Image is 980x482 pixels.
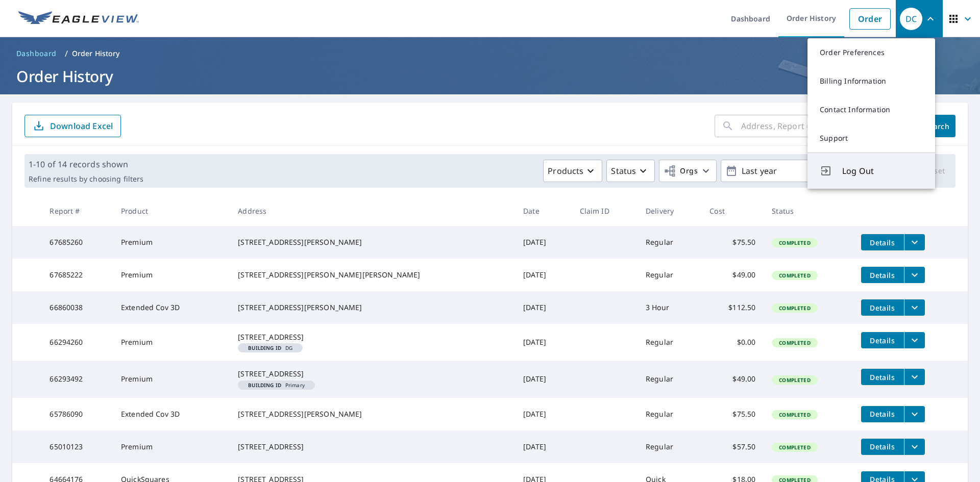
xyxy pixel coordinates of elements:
[638,226,701,259] td: Regular
[113,398,230,430] td: Extended Cov 3D
[861,369,904,385] button: detailsBtn-66293492
[238,409,507,419] div: [STREET_ADDRESS][PERSON_NAME]
[659,160,717,182] button: Orgs
[701,196,764,226] th: Cost
[41,361,113,397] td: 66293492
[41,291,113,324] td: 66860038
[238,302,507,313] div: [STREET_ADDRESS][PERSON_NAME]
[515,291,571,324] td: [DATE]
[638,291,701,324] td: 3 Hour
[16,48,57,59] span: Dashboard
[849,8,891,30] a: Order
[904,267,925,283] button: filesDropdownBtn-67685222
[861,267,904,283] button: detailsBtn-67685222
[927,121,947,131] span: Search
[919,115,955,137] button: Search
[867,270,898,280] span: Details
[572,196,638,226] th: Claim ID
[230,196,515,226] th: Address
[515,259,571,291] td: [DATE]
[113,361,230,397] td: Premium
[638,259,701,291] td: Regular
[50,120,113,132] p: Download Excel
[701,398,764,430] td: $75.50
[113,196,230,226] th: Product
[638,398,701,430] td: Regular
[807,153,935,189] button: Log Out
[701,291,764,324] td: $112.50
[738,162,857,180] p: Last year
[18,11,139,27] img: EV Logo
[515,430,571,463] td: [DATE]
[238,332,507,342] div: [STREET_ADDRESS]
[113,324,230,361] td: Premium
[638,196,701,226] th: Delivery
[248,383,281,388] em: Building ID
[904,299,925,316] button: filesDropdownBtn-66860038
[701,226,764,259] td: $75.50
[904,439,925,455] button: filesDropdownBtn-65010123
[900,8,922,30] div: DC
[638,430,701,463] td: Regular
[904,406,925,422] button: filesDropdownBtn-65786090
[773,339,816,346] span: Completed
[664,165,698,177] span: Orgs
[701,324,764,361] td: $0.00
[867,409,898,419] span: Details
[861,234,904,250] button: detailsBtn-67685260
[242,383,311,388] span: Primary
[701,259,764,291] td: $49.00
[41,324,113,361] td: 66294260
[807,95,935,124] a: Contact Information
[773,376,816,384] span: Completed
[701,361,764,397] td: $49.00
[113,259,230,291] td: Premium
[861,332,904,348] button: detailsBtn-66294260
[904,369,925,385] button: filesDropdownBtn-66293492
[904,234,925,250] button: filesDropdownBtn-67685260
[721,160,874,182] button: Last year
[72,48,120,59] p: Order History
[242,345,299,350] span: DG
[41,226,113,259] td: 67685260
[638,324,701,361] td: Regular
[24,115,121,137] button: Download Excel
[29,174,143,184] p: Refine results by choosing filters
[701,430,764,463] td: $57.50
[867,372,898,382] span: Details
[773,411,816,418] span: Completed
[515,361,571,397] td: [DATE]
[12,45,61,62] a: Dashboard
[867,238,898,247] span: Details
[807,124,935,153] a: Support
[515,226,571,259] td: [DATE]
[773,272,816,279] span: Completed
[904,332,925,348] button: filesDropdownBtn-66294260
[238,442,507,452] div: [STREET_ADDRESS]
[29,158,143,170] p: 1-10 of 14 records shown
[12,45,968,62] nav: breadcrumb
[515,196,571,226] th: Date
[867,303,898,313] span: Details
[773,444,816,451] span: Completed
[773,305,816,312] span: Completed
[842,165,923,177] span: Log Out
[248,345,281,350] em: Building ID
[12,66,968,87] h1: Order History
[611,165,636,177] p: Status
[741,112,911,140] input: Address, Report #, Claim ID, etc.
[41,196,113,226] th: Report #
[113,226,230,259] td: Premium
[238,270,507,280] div: [STREET_ADDRESS][PERSON_NAME][PERSON_NAME]
[773,239,816,246] span: Completed
[515,398,571,430] td: [DATE]
[41,430,113,463] td: 65010123
[41,398,113,430] td: 65786090
[113,291,230,324] td: Extended Cov 3D
[238,369,507,379] div: [STREET_ADDRESS]
[515,324,571,361] td: [DATE]
[606,160,655,182] button: Status
[861,406,904,422] button: detailsBtn-65786090
[867,442,898,451] span: Details
[65,47,68,60] li: /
